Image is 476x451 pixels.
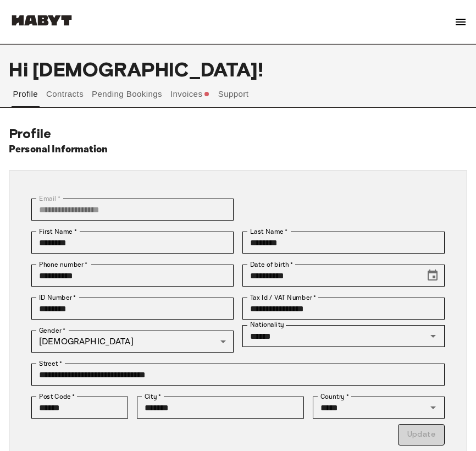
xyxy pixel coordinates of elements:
label: Date of birth [250,260,293,269]
button: Open [425,400,441,415]
img: Habyt [9,15,75,26]
label: Last Name [250,227,288,237]
label: Nationality [250,320,284,329]
button: Open [425,328,441,344]
label: Post Code [39,392,75,402]
button: Profile [12,81,40,107]
button: Contracts [45,81,85,107]
label: ID Number [39,293,76,302]
div: You can't change your email address at the moment. Please reach out to customer support in case y... [31,199,234,221]
button: Pending Bookings [91,81,164,107]
div: [DEMOGRAPHIC_DATA] [31,331,234,353]
span: [DEMOGRAPHIC_DATA] ! [32,58,263,81]
button: Support [217,81,250,107]
div: user profile tabs [9,81,467,120]
label: Tax Id / VAT Number [250,293,316,302]
label: Email [39,194,60,204]
label: Phone number [39,260,88,269]
label: Gender [39,326,65,335]
button: Choose date, selected date is Jul 10, 2006 [422,265,444,287]
label: First Name [39,227,77,237]
label: City [145,392,162,402]
h6: Personal Information [9,142,108,157]
button: Invoices [169,81,211,120]
span: Profile [9,125,51,141]
span: Hi [9,58,32,81]
label: Country [320,392,349,402]
label: Street [39,359,62,369]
